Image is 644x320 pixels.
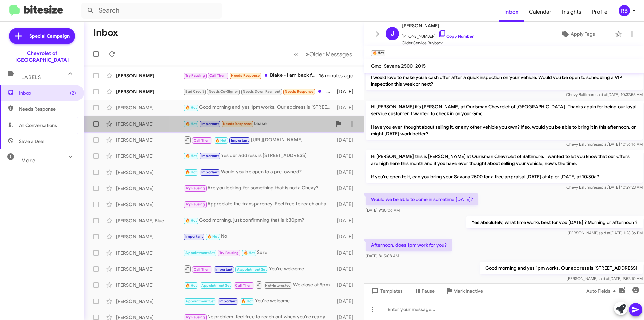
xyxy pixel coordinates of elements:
span: Important [215,267,233,272]
div: [PERSON_NAME] [116,249,183,256]
span: 🔥 Hot [244,250,255,255]
span: Gmc [371,63,381,69]
div: [PERSON_NAME] [116,185,183,192]
div: [DATE] [334,217,359,224]
span: Chevy Baltimore [DATE] 10:29:23 AM [566,185,643,190]
span: Try Pausing [219,250,239,255]
span: Save a Deal [19,138,44,145]
span: Chevy Baltimore [DATE] 10:36:16 AM [566,142,643,147]
div: Hello I came to get my truck and I don't see it in the lot where it was sitting at [183,88,334,95]
span: Important [201,122,219,126]
span: Appointment Set [201,283,231,288]
span: Important [219,299,237,303]
small: 🔥 Hot [371,50,385,56]
a: Insights [557,2,587,22]
div: [PERSON_NAME] [116,121,183,127]
span: Savana 2500 [384,63,413,69]
span: Apply Tags [571,28,595,40]
span: 2015 [415,63,426,69]
div: [DATE] [334,249,359,256]
p: Hi [PERSON_NAME], it's [PERSON_NAME] at Ourisman Chevrolet of [GEOGRAPHIC_DATA]. I just wanted to... [366,58,643,90]
span: Appointment Set [237,267,267,272]
span: Templates [370,285,403,297]
span: Call Them [235,283,253,288]
span: Labels [21,74,41,80]
div: [DATE] [334,282,359,288]
span: 🔥 Hot [185,283,197,288]
span: Not-Interested [265,283,291,288]
span: Try Pausing [185,73,205,78]
p: Good morning and yes 1pm works. Our address is [STREET_ADDRESS] [480,262,643,274]
span: Appointment Set [185,299,215,303]
div: [DATE] [334,88,359,95]
div: You're welcome [183,297,334,305]
span: Needs Co-Signer [209,89,238,94]
div: Good morning, just confirmning that is 1:30pm? [183,217,334,224]
span: 🔥 Hot [185,218,197,223]
span: 🔥 Hot [185,105,197,110]
div: [DATE] [334,185,359,192]
div: 16 minutes ago [319,72,359,79]
div: [DATE] [334,298,359,305]
button: Pause [408,285,440,297]
button: Next [302,47,356,61]
span: Inbox [19,90,76,96]
span: Call Them [194,138,211,143]
p: Would we be able to come in sometime [DATE]? [366,193,478,205]
div: [PERSON_NAME] [116,137,183,143]
div: [PERSON_NAME] [116,169,183,176]
p: Hi [PERSON_NAME] this is [PERSON_NAME] at Ourisman Chevrolet of Baltimore. I wanted to let you kn... [366,150,643,183]
div: Good morning and yes 1pm works. Our address is [STREET_ADDRESS] [183,104,334,111]
span: Important [201,154,219,158]
span: [DATE] 9:30:06 AM [366,208,400,213]
span: Mark Inactive [453,285,483,297]
span: Needs Down Payment [243,89,280,94]
a: Profile [587,2,613,22]
span: 🔥 Hot [207,234,219,239]
span: 🔥 Hot [185,122,197,126]
button: Apply Tags [543,28,612,40]
span: Needs Response [285,89,313,94]
div: [PERSON_NAME] [116,233,183,240]
div: [DATE] [334,137,359,143]
div: [URL][DOMAIN_NAME] [183,136,334,144]
span: Auto Fields [586,285,619,297]
span: Special Campaign [29,33,70,39]
div: [PERSON_NAME] [116,298,183,305]
div: Yes our address is [STREET_ADDRESS] [183,152,334,160]
button: Previous [290,47,302,61]
input: Search [81,3,222,19]
span: Needs Response [19,106,76,112]
span: Call Them [209,73,227,78]
span: [PERSON_NAME] [DATE] 9:52:10 AM [567,276,643,281]
span: Appointment Set [185,250,215,255]
span: Calendar [524,2,557,22]
span: More [21,157,35,164]
button: Mark Inactive [440,285,488,297]
span: [PERSON_NAME] [402,21,474,30]
div: [DATE] [334,233,359,240]
div: No [183,233,334,240]
div: [PERSON_NAME] [116,282,183,288]
span: Important [185,234,203,239]
a: Copy Number [438,34,474,39]
span: Try Pausing [185,202,205,207]
span: said at [598,276,609,281]
span: said at [596,92,607,97]
span: Older Messages [309,51,352,58]
div: [DATE] [334,153,359,159]
span: Needs Response [231,73,260,78]
span: said at [596,185,608,190]
div: You're welcome [183,265,334,273]
a: Inbox [499,2,524,22]
div: Would you be open to a pre-owned? [183,168,334,176]
div: [DATE] [334,201,359,208]
div: [PERSON_NAME] Blue [116,217,183,224]
p: Afternoon, does 1pm work for you? [366,239,452,251]
span: Try Pausing [185,315,205,319]
div: [DATE] [334,104,359,111]
div: RB [619,5,630,16]
span: [PERSON_NAME] [DATE] 1:28:36 PM [568,230,643,235]
button: Auto Fields [581,285,624,297]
